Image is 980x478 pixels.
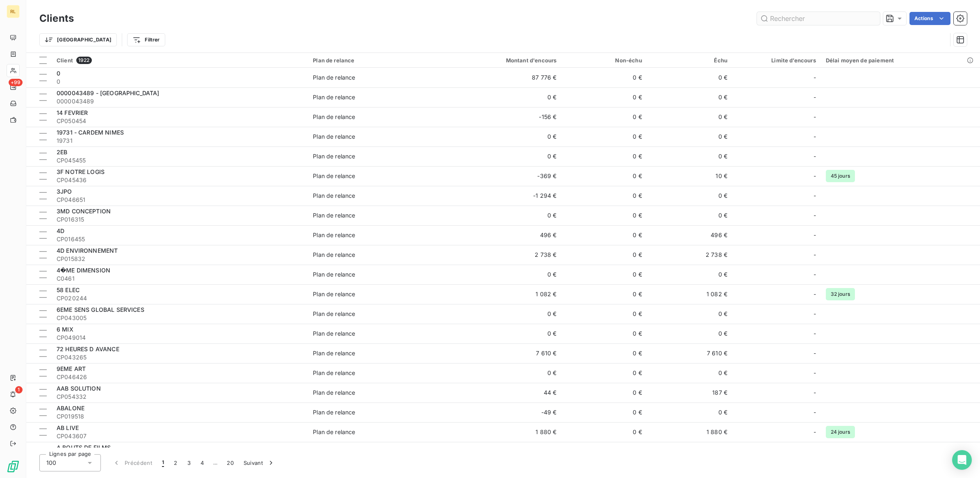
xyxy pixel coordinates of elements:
[647,146,732,166] td: 0 €
[647,68,732,87] td: 0 €
[57,70,60,77] span: 0
[647,363,732,383] td: 0 €
[447,87,561,107] td: 0 €
[447,383,561,403] td: 44 €
[447,343,561,363] td: 7 610 €
[814,329,816,338] span: -
[561,166,647,186] td: 0 €
[57,247,118,254] span: 4D ENVIRONNEMENT
[814,389,816,397] span: -
[814,369,816,377] span: -
[647,107,732,127] td: 0 €
[57,168,105,175] span: 3F NOTRE LOGIS
[452,57,556,64] div: Montant d'encours
[561,206,647,225] td: 0 €
[757,12,880,25] input: Rechercher
[647,304,732,324] td: 0 €
[182,454,196,471] button: 3
[561,265,647,284] td: 0 €
[647,422,732,442] td: 1 880 €
[447,127,561,146] td: 0 €
[57,432,303,440] span: CP043607
[647,383,732,403] td: 187 €
[814,93,816,101] span: -
[447,166,561,186] td: -369 €
[46,459,56,467] span: 100
[7,460,20,473] img: Logo LeanPay
[561,363,647,383] td: 0 €
[57,137,303,145] span: 19731
[447,206,561,225] td: 0 €
[57,215,303,224] span: CP016315
[814,113,816,121] span: -
[57,274,303,283] span: C0461
[447,304,561,324] td: 0 €
[57,365,86,372] span: 9EME ART
[57,326,73,333] span: 6 MIX
[647,87,732,107] td: 0 €
[561,225,647,245] td: 0 €
[57,235,303,243] span: CP016455
[814,270,816,279] span: -
[647,343,732,363] td: 7 610 €
[561,245,647,265] td: 0 €
[107,454,157,471] button: Précédent
[157,454,169,471] button: 1
[313,211,355,220] div: Plan de relance
[57,255,303,263] span: CP015832
[561,127,647,146] td: 0 €
[814,251,816,259] span: -
[566,57,642,64] div: Non-échu
[814,211,816,220] span: -
[57,412,303,421] span: CP019518
[737,57,816,64] div: Limite d’encours
[222,454,239,471] button: 20
[313,251,355,259] div: Plan de relance
[313,329,355,338] div: Plan de relance
[196,454,209,471] button: 4
[814,231,816,239] span: -
[57,109,88,116] span: 14 FEVRIER
[57,129,124,136] span: 19731 - CARDEM NIMES
[313,369,355,377] div: Plan de relance
[561,343,647,363] td: 0 €
[239,454,280,471] button: Suivant
[39,33,117,46] button: [GEOGRAPHIC_DATA]
[814,192,816,200] span: -
[447,68,561,87] td: 87 776 €
[57,149,67,156] span: 2EB
[561,442,647,462] td: 0 €
[57,97,303,105] span: 0000043489
[313,93,355,101] div: Plan de relance
[447,363,561,383] td: 0 €
[57,188,72,195] span: 3JPO
[313,310,355,318] div: Plan de relance
[814,172,816,180] span: -
[57,117,303,125] span: CP050454
[561,107,647,127] td: 0 €
[447,245,561,265] td: 2 738 €
[447,422,561,442] td: 1 880 €
[57,78,303,86] span: 0
[57,385,101,392] span: AAB SOLUTION
[814,152,816,160] span: -
[57,196,303,204] span: CP046651
[127,33,165,46] button: Filtrer
[561,422,647,442] td: 0 €
[57,267,110,274] span: 4�ME DIMENSION
[57,306,144,313] span: 6EME SENS GLOBAL SERVICES
[647,166,732,186] td: 10 €
[57,444,111,451] span: A BOUTS DE FILMS
[447,324,561,343] td: 0 €
[57,176,303,184] span: CP045436
[313,133,355,141] div: Plan de relance
[7,5,20,18] div: RL
[447,442,561,462] td: 19 152 €
[647,206,732,225] td: 0 €
[313,152,355,160] div: Plan de relance
[447,284,561,304] td: 1 082 €
[57,57,73,64] span: Client
[57,373,303,381] span: CP046426
[647,186,732,206] td: 0 €
[162,459,164,467] span: 1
